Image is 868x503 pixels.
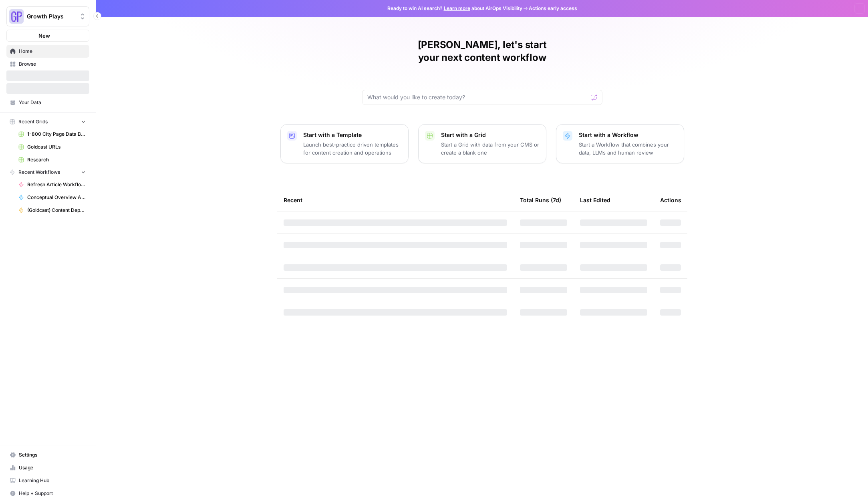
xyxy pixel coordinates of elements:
[6,487,89,500] button: Help + Support
[6,6,89,26] button: Workspace: Growth Plays
[15,128,89,141] a: 1-800 City Page Data Batch 5
[303,141,402,157] p: Launch best-practice driven templates for content creation and operations
[6,96,89,109] a: Your Data
[19,490,86,497] span: Help + Support
[19,464,86,471] span: Usage
[6,461,89,474] a: Usage
[580,189,610,211] div: Last Edited
[556,124,684,163] button: Start with a WorkflowStart a Workflow that combines your data, LLMs and human review
[27,12,75,20] span: Growth Plays
[660,189,681,211] div: Actions
[19,451,86,459] span: Settings
[303,131,402,139] p: Start with a Template
[6,30,89,42] button: New
[27,143,86,151] span: Goldcast URLs
[6,449,89,461] a: Settings
[280,124,409,163] button: Start with a TemplateLaunch best-practice driven templates for content creation and operations
[19,48,86,55] span: Home
[6,116,89,128] button: Recent Grids
[15,153,89,166] a: Research
[6,474,89,487] a: Learning Hub
[579,141,677,157] p: Start a Workflow that combines your data, LLMs and human review
[27,156,86,163] span: Research
[18,118,48,125] span: Recent Grids
[19,60,86,68] span: Browse
[15,191,89,204] a: Conceptual Overview Article Generator
[284,189,507,211] div: Recent
[27,207,86,214] span: (Goldcast) Content Depth & Value Assessment
[6,45,89,58] a: Home
[27,131,86,138] span: 1-800 City Page Data Batch 5
[15,178,89,191] a: Refresh Article Workflow (Sandbox)
[27,181,86,188] span: Refresh Article Workflow (Sandbox)
[418,124,546,163] button: Start with a GridStart a Grid with data from your CMS or create a blank one
[579,131,677,139] p: Start with a Workflow
[15,204,89,217] a: (Goldcast) Content Depth & Value Assessment
[18,169,60,176] span: Recent Workflows
[19,477,86,484] span: Learning Hub
[6,58,89,70] a: Browse
[520,189,561,211] div: Total Runs (7d)
[367,93,588,101] input: What would you like to create today?
[441,141,540,157] p: Start a Grid with data from your CMS or create a blank one
[27,194,86,201] span: Conceptual Overview Article Generator
[15,141,89,153] a: Goldcast URLs
[19,99,86,106] span: Your Data
[6,166,89,178] button: Recent Workflows
[38,32,50,40] span: New
[444,5,470,11] a: Learn more
[387,5,522,12] span: Ready to win AI search? about AirOps Visibility
[362,38,602,64] h1: [PERSON_NAME], let's start your next content workflow
[441,131,540,139] p: Start with a Grid
[529,5,577,12] span: Actions early access
[9,9,24,24] img: Growth Plays Logo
